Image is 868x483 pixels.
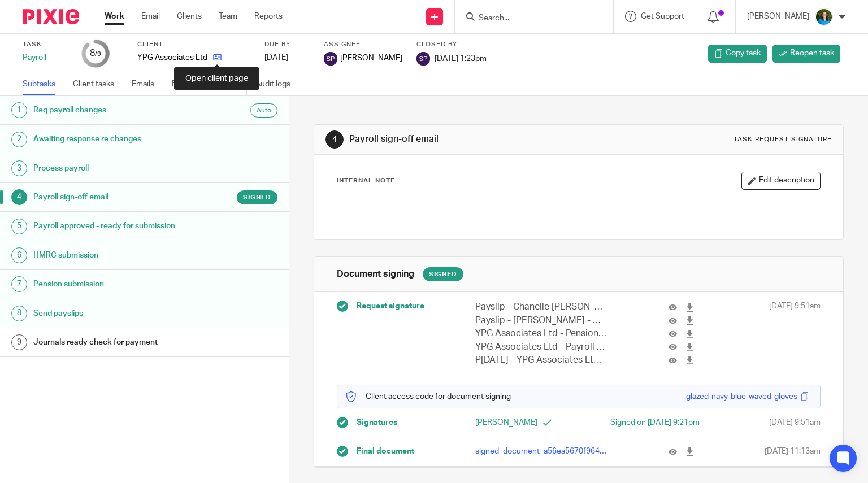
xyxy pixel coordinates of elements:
span: [PERSON_NAME] [340,53,402,64]
h1: Payroll sign-off email [349,133,602,145]
a: Team [219,11,237,22]
label: Closed by [416,40,487,49]
a: Reports [254,11,283,22]
div: 6 [11,247,27,263]
h1: Send payslips [33,305,196,322]
p: Client access code for document signing [346,391,511,402]
div: 5 [11,219,27,234]
img: Pixie [23,9,79,24]
button: Edit description [741,172,821,190]
p: YPG Associates Ltd - Payroll Summary - Month 3.pdf [475,341,606,354]
h1: Payroll approved - ready for submission [33,217,196,234]
img: svg%3E [324,52,337,66]
div: [DATE] [264,52,310,63]
a: Client tasks [73,73,123,95]
label: Client [137,40,250,49]
a: Files [172,73,197,95]
p: [PERSON_NAME] [475,417,579,428]
span: [DATE] 9:51am [769,301,821,367]
a: Email [141,11,160,22]
span: Get Support [641,12,684,20]
a: Notes (0) [206,73,247,95]
a: Subtasks [23,73,64,95]
h1: Journals ready check for payment [33,334,196,351]
span: Reopen task [790,47,834,59]
div: 4 [325,130,344,149]
a: Copy task [708,45,767,63]
span: Copy task [726,47,761,59]
span: Signed [243,193,271,202]
a: Work [105,11,124,22]
a: Reopen task [772,45,840,63]
div: 3 [11,160,27,176]
p: Internal Note [337,176,395,185]
div: Signed [423,267,463,281]
div: 9 [11,334,27,350]
div: Signed on [DATE] 9:21pm [596,417,700,428]
div: Task request signature [734,135,832,144]
p: Payslip - Chanelle [PERSON_NAME] - Month Ending [DATE].pdf [475,301,606,314]
span: [DATE] 9:51am [769,417,821,428]
a: Emails [132,73,163,95]
h1: Req payroll changes [33,102,196,119]
p: YPG Associates Ltd - Pensions - Month 3.pdf [475,327,606,340]
div: 2 [11,132,27,147]
span: Request signature [357,301,424,312]
p: YPG Associates Ltd [137,52,207,63]
h1: Process payroll [33,160,196,177]
p: signed_document_a56ea5670f964fd085e37304b21e9428.pdf [475,446,606,457]
div: 4 [11,189,27,205]
img: svg%3E [416,52,430,66]
h1: HMRC submission [33,247,196,264]
div: Auto [250,103,277,118]
span: [DATE] 11:13am [765,446,821,457]
label: Due by [264,40,310,49]
div: 8 [90,47,101,60]
label: Task [23,40,68,49]
h1: Awaiting response re changes [33,130,196,147]
span: [DATE] 1:23pm [435,54,487,62]
p: [PERSON_NAME] [747,11,809,22]
div: 1 [11,102,27,118]
a: Clients [177,11,202,22]
div: 8 [11,306,27,321]
div: glazed-navy-blue-waved-gloves [686,391,797,402]
label: Assignee [324,40,402,49]
p: P[DATE] - YPG Associates Ltd.pdf [475,354,606,367]
span: Signatures [357,417,397,428]
h1: Pension submission [33,276,196,293]
span: Final document [357,446,414,457]
h1: Payroll sign-off email [33,189,196,206]
small: /9 [95,51,101,57]
input: Search [478,14,579,24]
div: Payroll [23,52,68,63]
img: Z91wLL_E.jpeg [815,8,833,26]
a: Audit logs [255,73,299,95]
p: Payslip - [PERSON_NAME] - Month Ending [DATE].pdf [475,314,606,327]
div: 7 [11,276,27,292]
h1: Document signing [337,268,414,280]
